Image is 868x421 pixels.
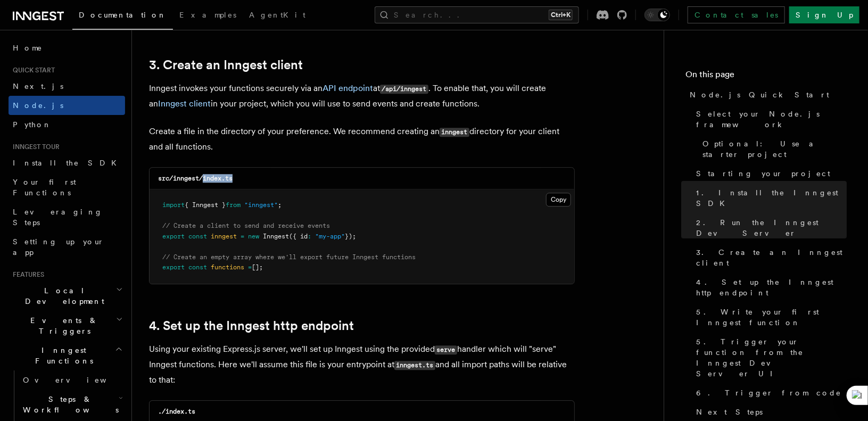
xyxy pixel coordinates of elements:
[9,38,125,57] a: Home
[149,318,354,333] a: 4. Set up the Inngest http endpoint
[79,11,167,19] span: Documentation
[13,208,103,227] span: Leveraging Steps
[692,164,847,183] a: Starting your project
[692,273,847,302] a: 4. Set up the Inngest http endpoint
[158,98,211,109] a: Inngest client
[9,345,115,366] span: Inngest Functions
[252,263,263,271] span: [];
[692,243,847,273] a: 3. Create an Inngest client
[162,233,185,240] span: export
[688,6,785,23] a: Contact sales
[696,187,847,209] span: 1. Install the Inngest SDK
[9,172,125,202] a: Your first Functions
[692,183,847,213] a: 1. Install the Inngest SDK
[19,370,125,390] a: Overview
[179,11,236,19] span: Examples
[692,383,847,402] a: 6. Trigger from code
[241,233,244,240] span: =
[375,6,579,23] button: Search...Ctrl+K
[162,222,330,229] span: // Create a client to send and receive events
[702,138,847,160] span: Optional: Use a starter project
[696,407,763,417] span: Next Steps
[188,263,207,271] span: const
[692,302,847,332] a: 5. Write your first Inngest function
[308,233,311,240] span: :
[162,253,416,261] span: // Create an empty array where we'll export future Inngest functions
[685,68,847,85] h4: On this page
[692,104,847,134] a: Select your Node.js framework
[13,82,63,90] span: Next.js
[9,143,60,151] span: Inngest tour
[173,3,243,29] a: Examples
[696,109,847,130] span: Select your Node.js framework
[9,311,125,341] button: Events & Triggers
[9,202,125,232] a: Leveraging Steps
[19,394,119,415] span: Steps & Workflows
[13,101,63,110] span: Node.js
[9,115,125,134] a: Python
[13,120,52,129] span: Python
[698,134,847,164] a: Optional: Use a starter project
[13,43,43,53] span: Home
[696,307,847,328] span: 5. Write your first Inngest function
[696,277,847,298] span: 4. Set up the Inngest http endpoint
[440,128,469,137] code: inngest
[158,408,195,415] code: ./index.ts
[248,233,259,240] span: new
[149,81,575,111] p: Inngest invokes your functions securely via an at . To enable that, you will create an in your pr...
[789,6,859,23] a: Sign Up
[188,233,207,240] span: const
[162,201,185,209] span: import
[380,85,428,94] code: /api/inngest
[644,9,670,21] button: Toggle dark mode
[9,270,44,279] span: Features
[692,213,847,243] a: 2. Run the Inngest Dev Server
[13,178,76,197] span: Your first Functions
[9,315,116,336] span: Events & Triggers
[394,361,435,370] code: inngest.ts
[13,159,123,167] span: Install the SDK
[9,281,125,311] button: Local Development
[435,345,457,354] code: serve
[13,237,104,257] span: Setting up your app
[149,57,303,72] a: 3. Create an Inngest client
[546,193,571,207] button: Copy
[211,233,237,240] span: inngest
[158,175,233,182] code: src/inngest/index.ts
[149,124,575,154] p: Create a file in the directory of your preference. We recommend creating an directory for your cl...
[696,247,847,268] span: 3. Create an Inngest client
[244,201,278,209] span: "inngest"
[9,66,55,75] span: Quick start
[692,332,847,383] a: 5. Trigger your function from the Inngest Dev Server UI
[9,285,116,307] span: Local Development
[685,85,847,104] a: Node.js Quick Start
[315,233,345,240] span: "my-app"
[278,201,282,209] span: ;
[185,201,226,209] span: { Inngest }
[149,342,575,387] p: Using your existing Express.js server, we'll set up Inngest using the provided handler which will...
[289,233,308,240] span: ({ id
[243,3,312,29] a: AgentKit
[9,232,125,262] a: Setting up your app
[226,201,241,209] span: from
[248,263,252,271] span: =
[345,233,356,240] span: });
[249,11,305,19] span: AgentKit
[19,390,125,419] button: Steps & Workflows
[9,153,125,172] a: Install the SDK
[9,96,125,115] a: Node.js
[549,10,573,20] kbd: Ctrl+K
[211,263,244,271] span: functions
[162,263,185,271] span: export
[263,233,289,240] span: Inngest
[696,336,847,379] span: 5. Trigger your function from the Inngest Dev Server UI
[690,89,829,100] span: Node.js Quick Start
[696,217,847,238] span: 2. Run the Inngest Dev Server
[72,3,173,30] a: Documentation
[9,341,125,370] button: Inngest Functions
[696,168,830,179] span: Starting your project
[323,83,373,93] a: API endpoint
[696,387,841,398] span: 6. Trigger from code
[9,77,125,96] a: Next.js
[23,376,133,384] span: Overview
